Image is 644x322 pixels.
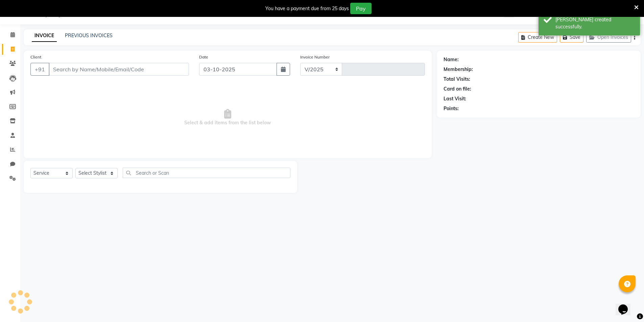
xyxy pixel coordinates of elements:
[30,63,49,76] button: +91
[350,3,372,14] button: Pay
[123,168,290,178] input: Search or Scan
[444,105,459,112] div: Points:
[300,54,330,60] label: Invoice Number
[265,5,349,12] div: You have a payment due from 25 days
[444,85,471,93] div: Card on file:
[49,63,189,76] input: Search by Name/Mobile/Email/Code
[444,76,470,83] div: Total Visits:
[616,295,637,315] iframe: chat widget
[30,54,41,60] label: Client
[518,32,557,43] button: Create New
[65,32,113,39] a: PREVIOUS INVOICES
[30,84,425,151] span: Select & add items from the list below
[32,30,57,42] a: INVOICE
[444,95,466,102] div: Last Visit:
[560,32,583,43] button: Save
[199,54,208,60] label: Date
[444,66,473,73] div: Membership:
[555,16,635,30] div: Bill created successfully.
[586,32,631,43] button: Open Invoices
[444,56,459,63] div: Name:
